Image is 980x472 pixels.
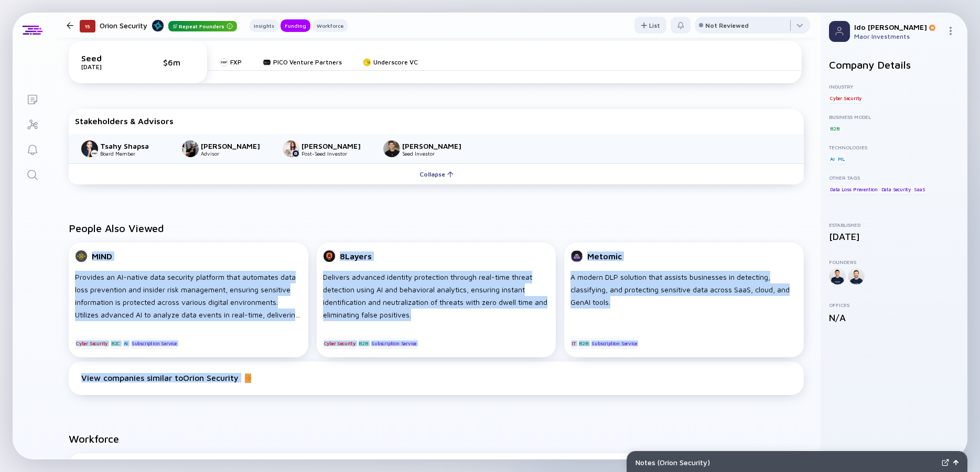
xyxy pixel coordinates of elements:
[323,271,550,321] div: Delivers advanced identity protection through real-time threat detection using AI and behavioral ...
[363,58,418,66] a: Underscore VC
[81,373,239,382] div: View companies similar to Orion Security
[953,460,959,465] img: Open Notes
[570,271,798,321] div: A modern DLP solution that assists businesses in detecting, classifying, and protecting sensitive...
[413,166,460,182] div: Collapse
[75,271,302,321] div: Provides an AI-native data security platform that automates data loss prevention and insider risk...
[273,58,342,66] div: PICO Venture Partners
[913,184,926,194] div: SaaS
[131,338,178,348] div: Subscription Service
[283,140,299,157] img: Shira Kaplan picture
[829,153,836,164] div: AI
[110,338,121,348] div: B2C
[69,433,804,445] h2: Workforce
[81,53,134,63] div: Seed
[323,338,357,348] div: Cyber Security
[340,251,372,261] div: 8Layers
[829,93,863,103] div: Cyber Security
[69,163,804,184] button: Collapse
[80,20,95,32] div: 15
[123,338,130,348] div: AI
[301,141,371,150] div: [PERSON_NAME]
[81,140,98,157] img: Tsahy Shapsa picture
[578,338,589,348] div: B2B
[829,114,959,120] div: Business Model
[301,150,371,157] div: Post-Seed Investor
[313,19,348,32] button: Workforce
[880,184,912,194] div: Data Security
[69,243,308,361] a: MINDProvides an AI-native data security platform that automates data loss prevention and insider ...
[201,150,270,157] div: Advisor
[168,21,237,31] div: Repeat Founders
[402,150,471,157] div: Seed Investor
[92,251,112,261] div: MIND
[829,222,959,228] div: Established
[13,86,52,111] a: Lists
[370,338,417,348] div: Subscription Service
[69,222,804,234] h2: People Also Viewed
[829,123,840,134] div: B2B
[75,116,798,126] div: Stakeholders & Advisors
[163,58,195,67] div: $6m
[829,259,959,265] div: Founders
[829,21,850,42] img: Profile Picture
[281,20,310,31] div: Funding
[281,19,310,32] button: Funding
[383,140,400,157] img: Eylam Milner picture
[829,59,959,71] h2: Company Details
[317,243,556,361] a: 8LayersDelivers advanced identity protection through real-time threat detection using AI and beha...
[854,32,942,40] div: Maor Investments
[358,338,369,348] div: B2B
[100,19,237,32] div: Orion Security
[201,141,270,150] div: [PERSON_NAME]
[13,136,52,161] a: Reminders
[587,251,622,261] div: Metomic
[946,27,955,35] img: Menu
[570,338,577,348] div: IT
[402,141,471,150] div: [PERSON_NAME]
[13,161,52,186] a: Search
[75,338,109,348] div: Cyber Security
[829,312,959,323] div: N/A
[837,153,846,164] div: ML
[220,58,242,66] a: FXP
[13,111,52,136] a: Investor Map
[829,174,959,181] div: Other Tags
[250,20,278,31] div: Insights
[100,150,169,157] div: Board Member
[100,141,169,150] div: Tsahy Shapsa
[564,243,804,361] a: MetomicA modern DLP solution that assists businesses in detecting, classifying, and protecting se...
[81,63,134,71] div: [DATE]
[636,458,938,467] div: Notes ( Orion Security )
[182,140,199,157] img: Itay Oved picture
[230,58,242,66] div: FXP
[705,21,749,29] div: Not Reviewed
[829,144,959,150] div: Technologies
[313,20,348,31] div: Workforce
[854,23,942,31] div: Ido [PERSON_NAME]
[829,231,959,242] div: [DATE]
[590,338,638,348] div: Subscription Service
[634,17,666,34] button: List
[829,184,879,194] div: Data Loss Prevention
[942,459,949,466] img: Expand Notes
[829,83,959,90] div: Industry
[829,302,959,308] div: Offices
[373,58,418,66] div: Underscore VC
[250,19,278,32] button: Insights
[263,58,342,66] a: PICO Venture Partners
